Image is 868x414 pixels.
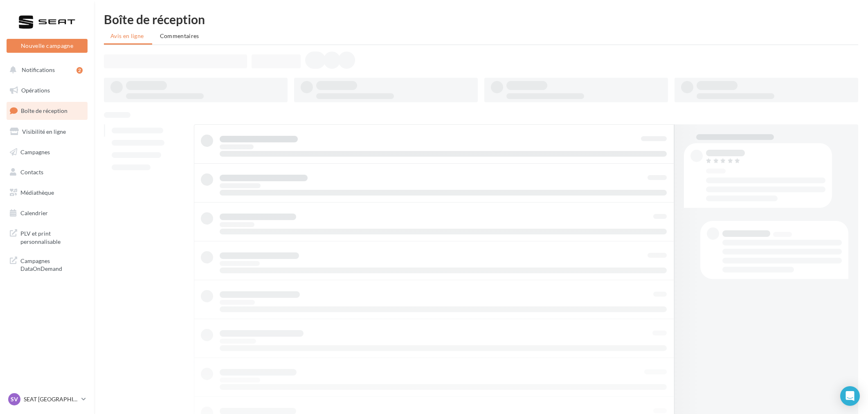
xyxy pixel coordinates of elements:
span: SV [11,395,18,403]
a: PLV et print personnalisable [5,225,89,249]
button: Notifications 2 [5,61,86,79]
a: Contacts [5,164,89,181]
span: Visibilité en ligne [22,128,66,135]
span: Médiathèque [20,189,54,196]
span: Boîte de réception [21,107,67,114]
a: Campagnes [5,144,89,161]
button: Nouvelle campagne [7,39,88,53]
a: Calendrier [5,205,89,222]
a: Boîte de réception [5,102,89,119]
span: PLV et print personnalisable [20,228,84,245]
a: Opérations [5,82,89,99]
div: Boîte de réception [104,13,858,25]
a: SV SEAT [GEOGRAPHIC_DATA] [7,391,88,407]
span: Campagnes [20,148,50,155]
span: Contacts [20,169,43,175]
a: Médiathèque [5,184,89,201]
span: Campagnes DataOnDemand [20,255,84,273]
p: SEAT [GEOGRAPHIC_DATA] [24,395,78,403]
div: Open Intercom Messenger [840,386,860,406]
span: Opérations [21,87,50,94]
a: Visibilité en ligne [5,123,89,140]
a: Campagnes DataOnDemand [5,252,89,276]
span: Notifications [22,66,55,73]
span: Commentaires [160,32,199,39]
span: Calendrier [20,209,48,216]
div: 2 [76,67,83,74]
